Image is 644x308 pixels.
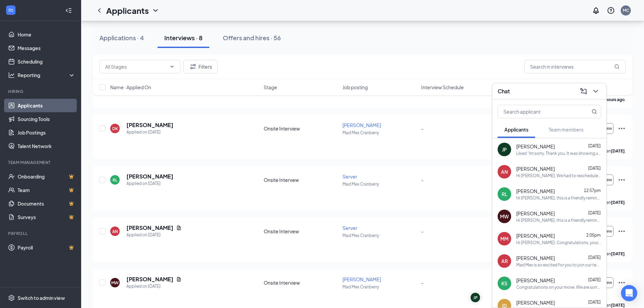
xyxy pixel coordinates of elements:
[95,6,103,15] svg: ChevronLeft
[501,280,507,287] div: KS
[498,105,578,118] input: Search applicant
[65,7,72,14] svg: Collapse
[588,210,601,215] span: [DATE]
[614,64,620,69] svg: MagnifyingGlass
[611,303,625,308] b: [DATE]
[578,86,589,97] button: ComposeMessage
[264,84,277,91] span: Stage
[264,176,338,183] div: Onsite Intervew
[611,251,625,256] b: [DATE]
[592,87,600,95] svg: ChevronDown
[126,180,173,187] div: Applied on [DATE]
[18,41,75,55] a: Messages
[421,84,464,91] span: Interview Schedule
[623,7,629,13] div: MC
[18,112,75,126] a: Sourcing Tools
[112,229,118,234] div: AN
[106,5,149,16] h1: Applicants
[342,122,381,128] span: [PERSON_NAME]
[342,181,417,187] p: Mad Mex Cranberry
[516,173,601,179] div: Hi [PERSON_NAME], We had to reschedule your interview at Mad Mex Cranberry. Please find another t...
[18,72,76,78] div: Reporting
[588,166,601,171] span: [DATE]
[500,235,508,242] div: MM
[498,88,510,95] h3: Chat
[618,227,626,235] svg: Ellipses
[164,33,202,42] div: Interviews · 8
[126,129,173,136] div: Applied on [DATE]
[421,228,424,234] span: -
[501,258,508,264] div: AR
[176,225,182,231] svg: Document
[264,279,338,286] div: Onsite Interview
[183,60,218,73] button: Filter Filters
[126,276,173,283] h5: [PERSON_NAME]
[516,232,555,239] span: [PERSON_NAME]
[342,84,368,91] span: Job posting
[421,177,424,183] span: -
[342,173,357,180] span: Server
[516,150,601,156] div: Liked “Im sorry. Thank you. It was showing up with [DATE] on here. I will touch base with [PERSON...
[516,277,555,284] span: [PERSON_NAME]
[264,125,338,132] div: Onsite Interview
[579,87,588,95] svg: ComposeMessage
[524,60,626,73] input: Search in interviews
[18,210,75,224] a: SurveysCrown
[112,126,118,132] div: DK
[342,225,357,231] span: Server
[516,255,555,261] span: [PERSON_NAME]
[621,285,637,301] div: Open Intercom Messenger
[169,64,175,69] svg: ChevronDown
[421,280,424,286] span: -
[126,232,182,238] div: Applied on [DATE]
[516,284,601,290] div: Congratulations on your move. We are sorry to see you go but we appreciate you reaching out to us...
[18,294,65,301] div: Switch to admin view
[588,277,601,282] span: [DATE]
[105,63,167,70] input: All Stages
[342,130,417,136] p: Mad Mex Cranberry
[516,240,601,245] div: Hi [PERSON_NAME]. Congratulations, your meeting with Mad Mex for Server at Mad Mex Cranberry is n...
[342,233,417,238] p: Mad Mex Cranberry
[618,124,626,133] svg: Ellipses
[421,125,424,132] span: -
[592,109,597,114] svg: MagnifyingGlass
[99,33,144,42] div: Applications · 4
[126,224,173,232] h5: [PERSON_NAME]
[592,6,600,15] svg: Notifications
[501,168,508,175] div: AN
[18,183,75,197] a: TeamCrown
[549,126,583,133] span: Team members
[18,241,75,254] a: PayrollCrown
[342,276,381,282] span: [PERSON_NAME]
[502,191,507,197] div: RL
[126,283,182,290] div: Applied on [DATE]
[189,63,197,71] svg: Filter
[504,126,528,133] span: Applicants
[8,294,15,301] svg: Settings
[18,170,75,183] a: OnboardingCrown
[8,160,74,165] div: Team Management
[516,165,555,172] span: [PERSON_NAME]
[516,217,601,223] div: Hi [PERSON_NAME], this is a friendly reminder. Please select a meeting time slot for your [PERSON...
[618,176,626,184] svg: Ellipses
[516,262,601,268] div: Mad Mex is so excited for you to join our team! Do you know anyone else who might be interested i...
[588,300,601,305] span: [DATE]
[18,126,75,139] a: Job Postings
[516,188,555,194] span: [PERSON_NAME]
[8,89,74,94] div: Hiring
[8,72,15,78] svg: Analysis
[342,284,417,290] p: Mad Mex Cranberry
[611,200,625,205] b: [DATE]
[590,86,601,97] button: ChevronDown
[126,173,173,180] h5: [PERSON_NAME]
[151,6,160,15] svg: ChevronDown
[8,231,74,236] div: Payroll
[223,33,281,42] div: Offers and hires · 56
[473,295,478,301] div: JP
[18,28,75,41] a: Home
[588,255,601,260] span: [DATE]
[126,121,173,129] h5: [PERSON_NAME]
[113,177,117,183] div: RL
[516,299,555,306] span: [PERSON_NAME]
